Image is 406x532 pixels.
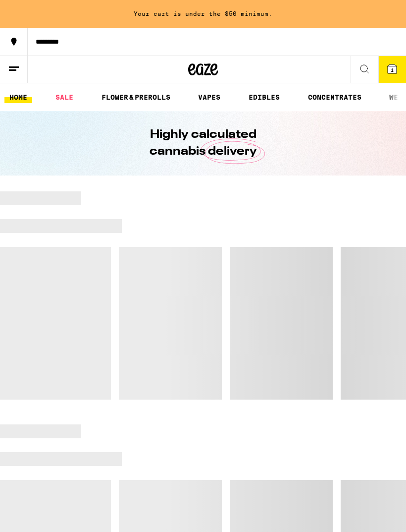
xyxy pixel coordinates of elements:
a: CONCENTRATES [303,91,366,103]
a: EDIBLES [244,91,285,103]
a: VAPES [193,91,225,103]
a: FLOWER & PREROLLS [97,91,175,103]
h1: Highly calculated cannabis delivery [121,126,285,160]
a: SALE [51,91,78,103]
a: HOME [4,91,32,103]
button: 1 [378,56,406,83]
span: 1 [391,67,394,73]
